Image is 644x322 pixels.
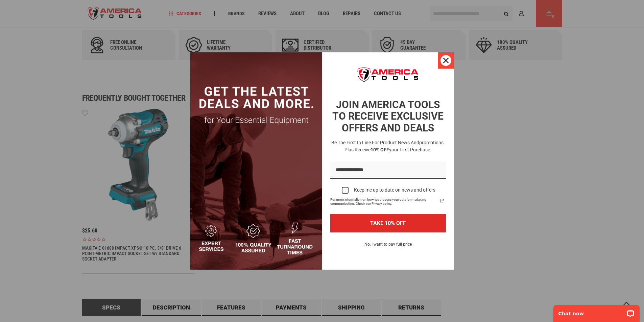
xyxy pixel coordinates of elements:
div: Keep me up to date on news and offers [354,187,435,193]
iframe: LiveChat chat widget [549,301,644,322]
button: TAKE 10% OFF [330,214,446,232]
span: For more information on how we process your data for marketing communication. Check our Privacy p... [330,198,438,206]
strong: JOIN AMERICA TOOLS TO RECEIVE EXCLUSIVE OFFERS AND DEALS [332,99,444,134]
button: Close [438,52,454,69]
h3: Be the first in line for product news and [329,139,447,153]
svg: close icon [443,58,449,63]
a: Read our Privacy Policy [438,197,446,205]
svg: link icon [438,197,446,205]
input: Email field [330,162,446,179]
button: No, I want to pay full price [359,241,417,252]
strong: 10% OFF [371,147,389,152]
